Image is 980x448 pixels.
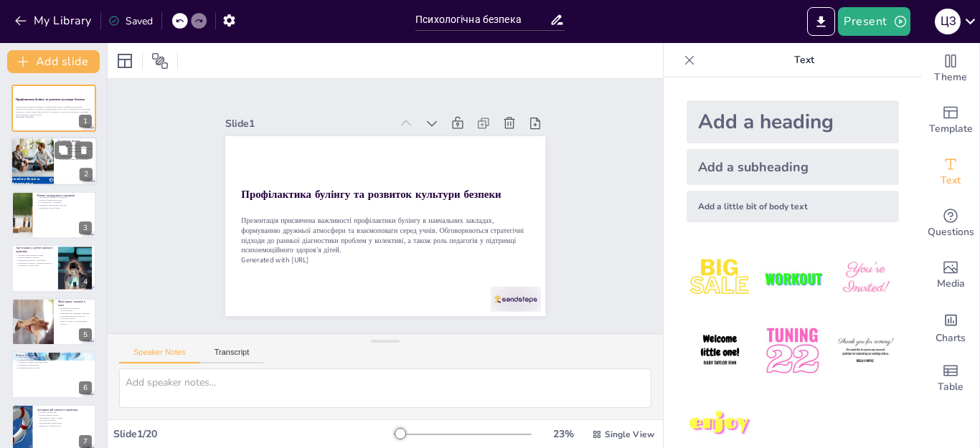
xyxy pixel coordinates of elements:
span: Questions [928,224,974,240]
div: Add a table [922,353,979,404]
span: Theme [934,70,967,85]
div: Get real-time input from your audience [922,198,979,249]
p: Важливість єдиної позиції [16,366,92,369]
span: Table [938,379,963,395]
button: Add slide [7,50,100,73]
div: Ц З [935,9,961,34]
div: Slide 1 [225,117,390,130]
div: https://cdn.sendsteps.com/images/logo/sendsteps_logo_white.pnghttps://cdn.sendsteps.com/images/lo... [11,138,97,186]
div: Add a subheading [687,149,899,185]
p: Важливість безпеки у творчій діяльності [16,262,54,264]
p: Презентація присвячена важливості профілактики булінгу в навчальних закладах, формуванню дружньої... [16,105,92,116]
span: Charts [936,330,966,346]
p: Проведення батьківських зборів [16,358,92,361]
button: Delete Slide [75,142,93,159]
p: Проведення бесіди з учнями [37,416,92,419]
img: 1.jpeg [687,245,753,312]
p: Generated with [URL] [16,116,92,119]
p: Розуміння булінгу [58,140,93,144]
div: https://cdn.sendsteps.com/images/logo/sendsteps_logo_white.pnghttps://cdn.sendsteps.com/images/lo... [11,85,96,132]
p: Формування дружньої атмосфери [16,259,54,262]
p: Generated with [URL] [241,255,529,265]
p: Моніторинг ситуації в класі [58,300,92,308]
p: Співпраця з психологами [37,206,92,209]
span: Media [937,276,965,292]
div: 2 [80,168,93,181]
div: https://cdn.sendsteps.com/images/logo/sendsteps_logo_white.pnghttps://cdn.sendsteps.com/images/lo... [11,298,96,345]
p: Арт-техніки у роботі класного керівника [16,246,54,254]
div: 6 [79,381,92,394]
p: Створення безпечного середовища [58,156,93,158]
p: Використання творчих методів [16,254,54,257]
strong: Профілактика булінгу та розвиток культури безпеки [16,98,85,102]
div: 7 [79,435,92,448]
div: Add ready made slides [922,95,979,146]
button: Present [838,7,910,36]
p: Важливість співпраці з батьками [58,158,93,161]
p: Зняття емоційної напруги [16,257,54,259]
span: Template [929,121,973,137]
div: 3 [79,221,92,234]
span: Position [151,52,169,70]
button: Duplicate Slide [55,142,72,159]
span: Single View [605,429,654,440]
p: Співпраця з психологами [16,264,54,267]
strong: Профілактика булінгу та розвиток культури безпеки [241,187,501,201]
div: Saved [108,14,153,28]
p: Етапи алгоритму дій [37,411,92,414]
p: Важливість уваги до поведінки учнів [58,148,93,151]
input: Insert title [415,9,550,30]
p: Використання анонімних опитувань [58,312,92,315]
div: 5 [79,328,92,341]
div: https://cdn.sendsteps.com/images/logo/sendsteps_logo_white.pnghttps://cdn.sendsteps.com/images/lo... [11,244,96,292]
img: 4.jpeg [687,318,753,384]
div: Add a little bit of body text [687,191,899,222]
button: Ц З [935,7,961,36]
p: Важливість моніторингу ситуації [37,204,92,206]
p: Підтримка відкритого діалогу [58,315,92,318]
button: Transcript [200,348,264,363]
div: Add a heading [687,100,899,143]
p: Алгоритм дій класного керівника [37,408,92,412]
p: Співпраця з психологами [16,363,92,366]
p: Навчання учнів відстоювати свої права [58,150,93,155]
img: 2.jpeg [759,245,826,312]
div: Add images, graphics, shapes or video [922,249,979,301]
div: Add text boxes [922,146,979,198]
p: Text [701,43,908,77]
div: https://cdn.sendsteps.com/images/logo/sendsteps_logo_white.pnghttps://cdn.sendsteps.com/images/lo... [11,351,96,399]
div: 23 % [546,427,580,441]
p: Вжиття заходів у разі виявлення проблем [58,320,92,325]
p: Ризики суїцидальної поведінки [37,194,92,198]
span: Text [941,173,961,189]
p: Зростання суїцидальної поведінки [37,196,92,199]
p: Важливість регулярного спостереження [58,307,92,312]
p: Швидкість і рішучість дій [37,424,92,427]
p: Повідомлення адміністрації [37,422,92,425]
button: Export to PowerPoint [807,7,835,36]
div: Layout [113,49,136,72]
p: Ознаки суїцидальних думок [37,199,92,201]
div: Slide 1 / 20 [113,427,394,441]
div: 1 [79,115,92,128]
p: Робота з батьками [16,353,92,358]
div: 4 [79,275,92,288]
p: Презентація присвячена важливості профілактики булінгу в навчальних закладах, формуванню дружньої... [241,215,529,255]
p: Залучення психолога [37,419,92,422]
p: Булінг має різні форми [58,145,93,148]
img: 3.jpeg [832,245,899,312]
div: Add charts and graphs [922,301,979,353]
p: Регулярне спілкування з батьками [16,356,92,358]
p: Роль педагогів у підтримці [37,201,92,204]
p: Підтримка батьків у вихованні дітей [16,361,92,364]
button: Speaker Notes [119,348,200,363]
img: 6.jpeg [832,318,899,384]
button: My Library [11,9,98,32]
p: Фіксація фактів булінгу [37,414,92,417]
p: Залучення батьків [58,317,92,320]
img: 5.jpeg [759,318,826,384]
div: Change the overall theme [922,43,979,95]
div: https://cdn.sendsteps.com/images/logo/sendsteps_logo_white.pnghttps://cdn.sendsteps.com/images/lo... [11,191,96,239]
